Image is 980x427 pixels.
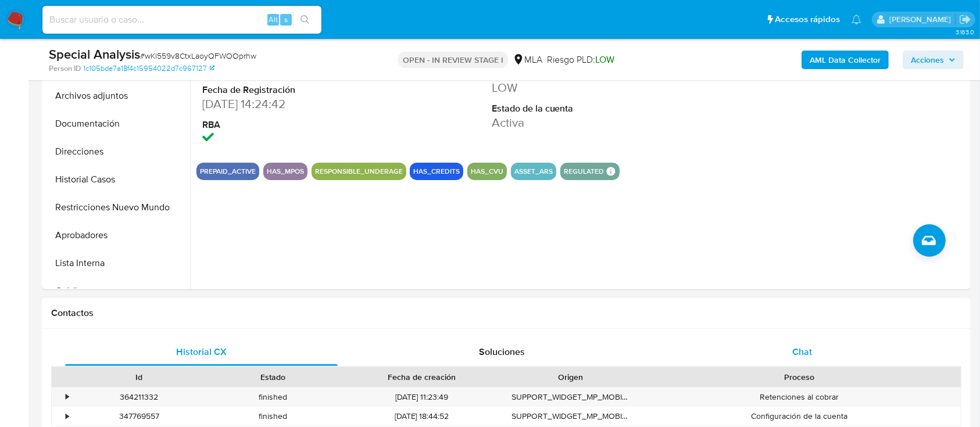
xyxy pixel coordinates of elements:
a: 1c105bde7a18f4c15954022d7c967127 [83,63,214,74]
div: [DATE] 11:23:49 [340,387,503,407]
button: Acciones [903,51,964,69]
button: Archivos adjuntos [45,82,190,110]
div: SUPPORT_WIDGET_MP_MOBILE [503,387,638,407]
div: MLA [513,53,542,66]
input: Buscar usuario o caso... [42,12,321,27]
dt: Fecha de Registración [202,84,384,96]
button: Historial Casos [45,166,190,193]
button: Direcciones [45,138,190,166]
span: s [284,14,288,25]
span: 3.163.0 [956,27,974,37]
b: AML Data Collector [810,51,881,69]
dt: Estado de la cuenta [492,102,673,115]
button: Documentación [45,110,190,138]
b: Person ID [49,63,81,74]
button: Aprobadores [45,221,190,249]
div: Origen [512,371,630,383]
div: • [66,411,69,422]
span: Historial CX [176,345,227,358]
div: SUPPORT_WIDGET_MP_MOBILE [503,407,638,426]
b: Special Analysis [49,45,140,63]
dd: LOW [492,80,673,96]
div: [DATE] 18:44:52 [340,407,503,426]
div: Retenciones al cobrar [638,387,961,407]
div: Id [80,371,198,383]
div: finished [206,387,341,407]
button: Créditos [45,277,190,305]
div: Fecha de creación [348,371,495,383]
dd: Activa [492,114,673,131]
button: Lista Interna [45,249,190,277]
div: Estado [214,371,332,383]
span: Acciones [911,51,944,69]
span: Alt [269,14,278,25]
h1: Contactos [51,307,961,319]
dd: [DATE] 14:24:42 [202,96,384,112]
span: Riesgo PLD: [547,53,614,66]
div: • [66,392,69,403]
span: Chat [792,345,812,358]
p: marielabelen.cragno@mercadolibre.com [889,14,955,25]
div: 364211332 [72,387,206,407]
button: Restricciones Nuevo Mundo [45,193,190,221]
button: search-icon [293,12,317,28]
span: Accesos rápidos [775,13,840,26]
div: Configuración de la cuenta [638,407,961,426]
p: OPEN - IN REVIEW STAGE I [398,52,508,68]
div: finished [206,407,341,426]
span: LOW [595,53,614,66]
button: AML Data Collector [802,51,889,69]
a: Notificaciones [852,15,861,24]
span: # wKl559v8CtxLaoyQFWOOprhw [140,50,256,62]
dt: RBA [202,119,384,131]
span: Soluciones [479,345,525,358]
div: 347769557 [72,407,206,426]
a: Salir [959,13,971,26]
div: Proceso [646,371,953,383]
